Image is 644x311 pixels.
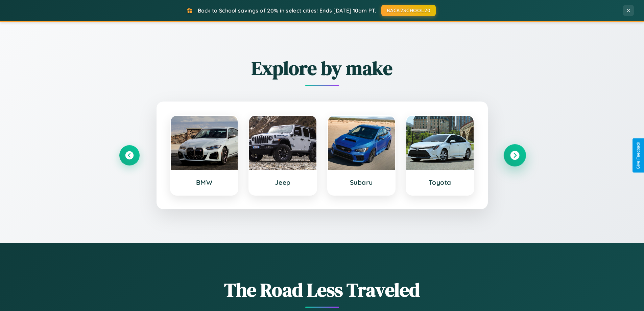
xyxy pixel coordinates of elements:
[177,178,231,186] h3: BMW
[119,277,525,303] h1: The Road Less Traveled
[119,55,525,81] h2: Explore by make
[636,142,641,169] div: Give Feedback
[413,178,467,186] h3: Toyota
[335,178,388,186] h3: Subaru
[198,7,376,14] span: Back to School savings of 20% in select cities! Ends [DATE] 10am PT.
[381,5,436,16] button: BACK2SCHOOL20
[256,178,310,186] h3: Jeep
